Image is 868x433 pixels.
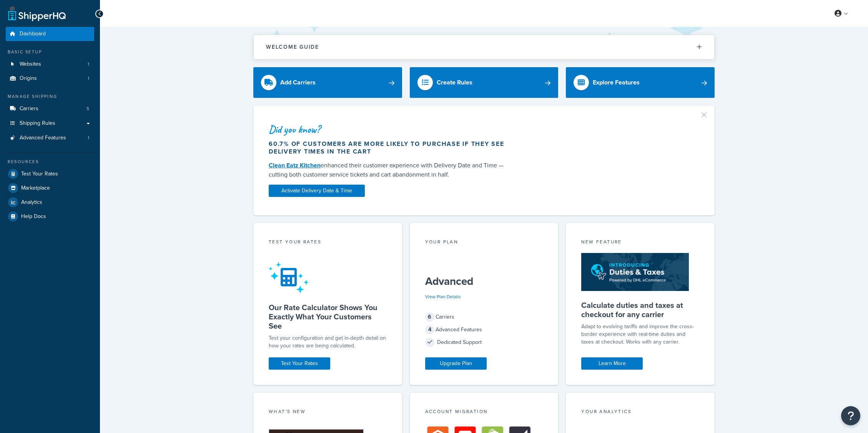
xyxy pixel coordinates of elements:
h5: Advanced [425,275,543,288]
a: Test Your Rates [6,167,94,181]
span: Shipping Rules [20,120,55,127]
a: Carriers5 [6,102,94,116]
a: Activate Delivery Date & Time [269,185,365,197]
a: Shipping Rules [6,116,94,131]
div: Add Carriers [280,77,316,88]
a: Test Your Rates [269,357,330,370]
span: Dashboard [20,31,46,37]
h5: Calculate duties and taxes at checkout for any carrier [581,301,699,319]
a: View Plan Details [425,293,461,300]
div: Your Plan [425,238,543,247]
a: Dashboard [6,27,94,41]
h5: Our Rate Calculator Shows You Exactly What Your Customers See [269,303,387,331]
div: New Feature [581,238,699,247]
a: Analytics [6,195,94,209]
a: Explore Features [566,67,715,98]
span: Carriers [20,106,38,112]
a: Create Rules [410,67,559,98]
span: Analytics [21,199,42,206]
li: Carriers [6,102,94,116]
div: Test your configuration and get in-depth detail on how your rates are being calculated. [269,334,387,350]
a: Add Carriers [253,67,402,98]
div: Dedicated Support [425,337,543,348]
div: Test your rates [269,238,387,247]
h2: Welcome Guide [266,44,319,50]
span: 6 [425,312,434,322]
div: Create Rules [437,77,472,88]
a: Learn More [581,357,643,370]
button: Welcome Guide [254,35,714,59]
span: Origins [20,75,37,82]
a: Origins1 [6,71,94,86]
div: What's New [269,408,387,417]
div: Advanced Features [425,324,543,335]
a: Advanced Features1 [6,131,94,145]
div: Account Migration [425,408,543,417]
span: Test Your Rates [21,171,58,177]
div: 60.7% of customers are more likely to purchase if they see delivery times in the cart [269,140,512,155]
span: 1 [88,75,89,82]
a: Upgrade Plan [425,357,487,370]
p: Adapt to evolving tariffs and improve the cross-border experience with real-time duties and taxes... [581,323,699,346]
a: Marketplace [6,181,94,195]
a: Clean Eatz Kitchen [269,161,321,170]
li: Advanced Features [6,131,94,145]
li: Origins [6,71,94,86]
span: Help Docs [21,213,46,220]
div: Manage Shipping [6,93,94,100]
span: 1 [88,135,89,141]
a: Help Docs [6,210,94,223]
span: 1 [88,61,89,68]
button: Open Resource Center [841,406,860,425]
div: Carriers [425,312,543,322]
div: Basic Setup [6,49,94,55]
a: Websites1 [6,57,94,71]
div: enhanced their customer experience with Delivery Date and Time — cutting both customer service ti... [269,161,512,179]
span: Websites [20,61,41,68]
span: 4 [425,325,434,334]
div: Resources [6,159,94,165]
div: Explore Features [593,77,640,88]
span: Advanced Features [20,135,66,141]
li: Websites [6,57,94,71]
div: Did you know? [269,124,512,135]
div: Your Analytics [581,408,699,417]
span: Marketplace [21,185,50,192]
span: 5 [86,106,89,112]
